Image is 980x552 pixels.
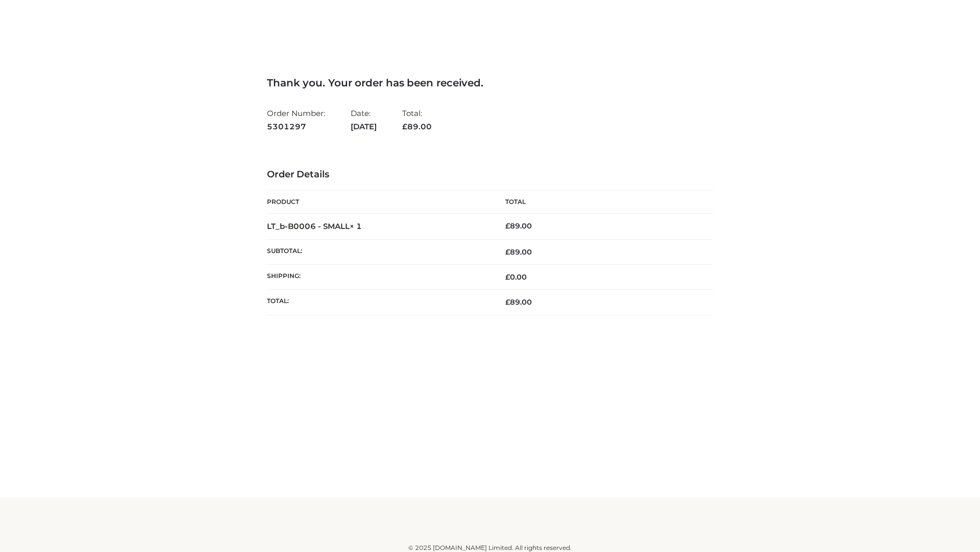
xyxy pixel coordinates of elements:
[505,297,532,307] span: 89.00
[267,169,713,180] h3: Order Details
[351,120,377,133] strong: [DATE]
[267,120,325,133] strong: 5301297
[505,297,510,307] span: £
[505,272,527,282] bdi: 0.00
[505,221,510,231] span: £
[267,290,490,315] th: Total:
[351,104,377,135] li: Date:
[267,265,490,290] th: Shipping:
[490,191,713,214] th: Total
[267,77,713,89] h3: Thank you. Your order has been received.
[402,122,407,131] span: £
[505,247,532,257] span: 89.00
[350,221,362,231] strong: × 1
[505,272,510,282] span: £
[505,247,510,257] span: £
[267,104,325,135] li: Order Number:
[267,221,362,231] strong: LT_b-B0006 - SMALL
[402,122,432,131] span: 89.00
[505,221,532,231] bdi: 89.00
[267,239,490,264] th: Subtotal:
[267,191,490,214] th: Product
[402,104,432,135] li: Total:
